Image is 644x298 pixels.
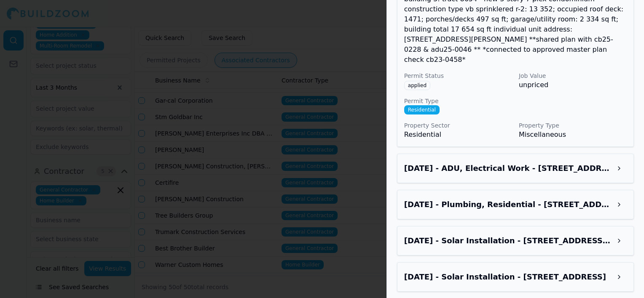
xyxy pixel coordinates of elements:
p: Job Value [519,72,627,80]
p: Permit Status [404,72,512,80]
p: Property Type [519,121,627,130]
h3: Jul 1, 2025 - Solar Installation - 1657 Ellen Craig Ave, Alameda, CA, 94501 [404,235,612,247]
p: Miscellaneous [519,130,627,140]
p: Permit Type [404,97,627,105]
span: applied [404,81,430,90]
h3: Jul 14, 2025 - ADU, Electrical Work - 1657 Clement Ave, Alameda, CA, 94501 [404,162,612,174]
p: unpriced [519,80,627,90]
span: Residential [404,105,440,114]
h3: Jul 14, 2025 - Plumbing, Residential - 1651 Clement Ave, Alameda, CA, 94501 [404,199,612,210]
p: Residential [404,130,512,140]
p: Property Sector [404,121,512,130]
h3: Jul 1, 2025 - Solar Installation - 1650 Larkspur St, Alameda, CA, 94501 [404,271,612,283]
